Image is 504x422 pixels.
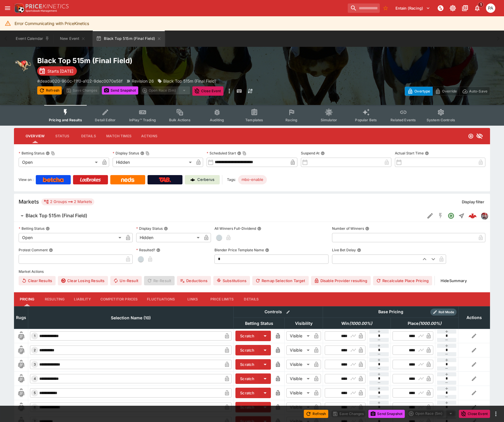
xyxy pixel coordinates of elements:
[21,129,49,143] button: Overview
[427,118,455,122] span: System Controls
[472,3,482,13] button: Notifications
[235,388,259,398] button: Scratch
[332,226,364,231] p: Number of Winners
[164,227,168,231] button: Display Status
[210,118,224,122] span: Auditing
[227,175,236,184] label: Tags:
[19,175,33,184] label: View on :
[239,320,280,327] span: Betting Status
[13,2,24,14] img: PriceKinetics Logo
[468,212,477,220] div: 10746026-8df8-4dfb-a99f-6d9ec2524938
[257,227,261,231] button: All Winners Full-Dividend
[235,345,259,355] button: Scratch
[285,118,297,122] span: Racing
[136,233,202,242] div: Hidden
[448,3,458,13] button: Toggle light/dark mode
[373,276,432,285] button: Recalculate Place Pricing
[26,4,69,8] img: PriceKinetics
[213,276,250,285] button: Substitutions
[235,331,259,341] button: Scratch
[286,374,312,383] div: Visible
[289,320,319,327] span: Visibility
[368,410,405,418] button: Send Snapshot
[456,211,467,221] button: Straight
[395,151,424,156] p: Actual Start Time
[245,118,263,122] span: Templates
[40,292,69,306] button: Resulting
[458,197,488,206] button: Display filter
[458,306,490,329] th: Actions
[437,276,470,285] button: HideSummary
[405,87,433,96] button: Overtype
[481,213,487,219] img: pricekinetics
[286,331,312,341] div: Visible
[102,129,136,143] button: Match Times
[442,88,457,94] p: Override
[286,403,312,412] div: Visible
[17,346,26,355] img: blank-silk.png
[2,3,13,13] button: open drawer
[435,3,446,13] button: NOT Connected to PK
[75,129,102,143] button: Details
[252,276,309,285] button: Remap Selection Target
[33,377,37,381] span: 4
[478,2,484,8] span: 1
[476,133,483,140] svg: Hidden
[185,175,220,184] a: Cerberus
[69,292,95,306] button: Liability
[49,118,82,122] span: Pricing and Results
[332,247,356,252] p: Live Bet Delay
[321,151,325,155] button: Suspend At
[321,118,337,122] span: Simulator
[355,118,377,122] span: Popular Bets
[484,2,497,15] button: Peter Addley
[460,3,470,13] button: Documentation
[144,276,175,285] span: Re-Result
[37,56,264,65] h2: Copy To Clipboard
[459,87,490,96] button: Auto-Save
[132,78,154,84] p: Revision 26
[17,331,26,341] img: blank-silk.png
[110,276,141,285] button: Un-Result
[80,177,101,182] img: Ladbrokes
[95,118,116,122] span: Detail Editor
[129,118,156,122] span: InPlay™ Trading
[46,151,50,155] button: Betting StatusCopy To Clipboard
[14,292,40,306] button: Pricing
[448,212,455,219] svg: Open
[238,177,267,183] span: mbo-enable
[93,31,165,47] button: Black Top 515m (Final Field)
[401,320,448,327] span: Place(1000.00%)
[33,362,37,366] span: 3
[234,306,323,318] th: Controls
[102,86,138,95] button: Send Snapshot
[136,226,163,231] p: Display Status
[214,226,256,231] p: All Winners Full-Dividend
[33,334,37,338] span: 1
[304,410,328,418] button: Refresh
[47,68,73,74] p: Starts [DATE]
[486,3,495,13] div: Peter Addley
[33,391,37,395] span: 5
[17,403,26,412] img: blank-silk.png
[156,248,160,252] button: Resulted?
[96,292,143,306] button: Competitor Prices
[140,151,144,155] button: Display StatusCopy To Clipboard
[17,388,26,398] img: blank-silk.png
[414,88,430,94] p: Overtype
[286,360,312,369] div: Visible
[113,151,139,156] p: Display Status
[190,177,195,182] img: Cerberus
[435,211,446,221] button: SGM Disabled
[177,276,211,285] button: Deductions
[17,360,26,369] img: blank-silk.png
[19,226,45,231] p: Betting Status
[33,348,37,352] span: 2
[430,309,457,316] div: Show/hide Price Roll mode configuration.
[365,227,369,231] button: Number of Winners
[19,276,56,285] button: Clear Results
[238,175,267,184] div: Betting Target: cerberus
[121,177,134,182] img: Neds
[49,129,75,143] button: Status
